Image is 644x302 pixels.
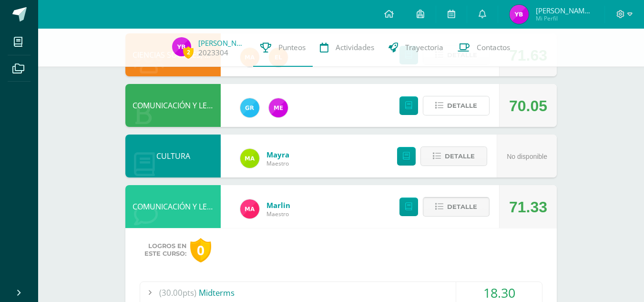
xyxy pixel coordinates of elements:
span: No disponible [507,153,547,160]
span: Punteos [278,42,306,52]
span: Mi Perfil [536,14,593,22]
span: [PERSON_NAME] [PERSON_NAME] [536,6,593,15]
img: 498c526042e7dcf1c615ebb741a80315.png [269,98,288,117]
div: COMUNICACIÓN Y LENGUAJE, IDIOMA ESPAÑOL [125,84,221,127]
div: 0 [190,238,211,262]
a: 2023304 [198,48,228,58]
span: Detalle [447,198,477,216]
img: 75b6448d1a55a94fef22c1dfd553517b.png [240,149,259,168]
a: Trayectoria [381,29,450,67]
a: [PERSON_NAME] [198,38,246,48]
a: Punteos [253,29,313,67]
a: Contactos [450,29,517,67]
span: Maestro [266,210,290,218]
a: Mayra [266,150,289,159]
img: ca51be06ee6568e83a4be8f0f0221dfb.png [240,199,259,219]
span: Detalle [445,147,475,165]
a: Actividades [313,29,381,67]
div: CULTURA [125,135,221,177]
span: Trayectoria [405,42,443,52]
span: Detalle [447,97,477,115]
img: 59e72a68a568efa0ca96a229a5bce4d8.png [510,5,529,24]
button: Detalle [420,146,487,166]
div: 70.05 [509,84,547,127]
span: Logros en este curso: [144,242,186,258]
img: 47e0c6d4bfe68c431262c1f147c89d8f.png [240,98,259,117]
button: Detalle [423,197,490,217]
span: Contactos [477,42,510,52]
div: 71.33 [509,186,547,229]
span: Actividades [336,42,374,52]
span: 2 [183,46,194,58]
a: Marlin [266,200,290,210]
img: 59e72a68a568efa0ca96a229a5bce4d8.png [172,37,191,56]
span: Maestro [266,159,289,167]
div: COMUNICACIÓN Y LENGUAJE, IDIOMA EXTRANJERO [125,185,221,228]
button: Detalle [423,96,490,115]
